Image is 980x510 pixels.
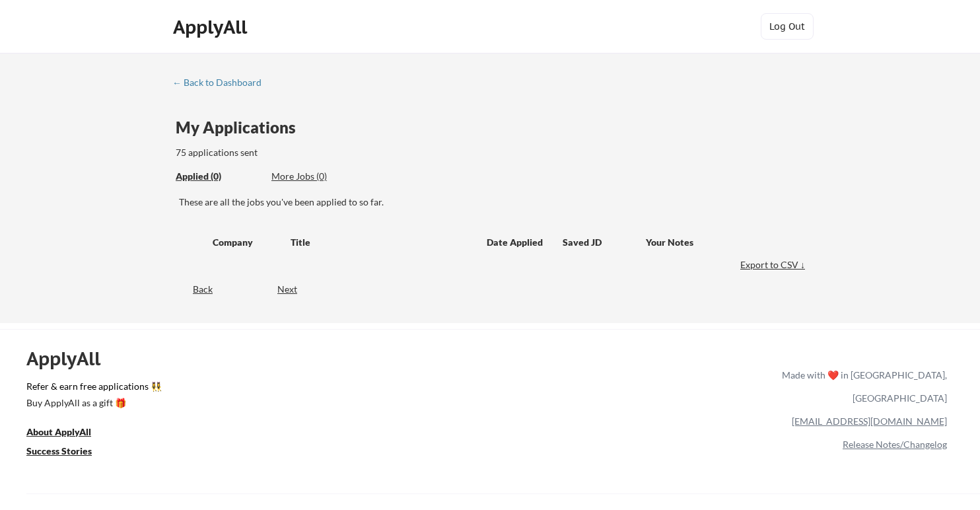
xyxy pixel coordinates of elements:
a: About ApplyAll [26,425,110,441]
div: Saved JD [563,230,646,254]
div: These are all the jobs you've been applied to so far. [179,196,808,209]
div: My Applications [176,120,306,135]
button: Log Out [761,13,814,40]
a: ← Back to Dashboard [172,77,271,91]
div: These are job applications we think you'd be a good fit for, but couldn't apply you to automatica... [271,170,368,184]
div: Export to CSV ↓ [740,258,808,272]
div: Next [277,283,312,296]
a: Release Notes/Changelog [843,439,947,450]
a: [EMAIL_ADDRESS][DOMAIN_NAME] [792,416,947,427]
div: More Jobs (0) [271,170,368,183]
div: Title [291,236,474,249]
div: Back [172,283,213,296]
div: 75 applications sent [176,146,431,159]
div: Buy ApplyAll as a gift 🎁 [26,398,158,408]
div: Date Applied [487,236,545,249]
div: ← Back to Dashboard [172,78,271,87]
div: These are all the jobs you've been applied to so far. [176,170,262,184]
div: Applied (0) [176,170,262,183]
u: Success Stories [26,445,92,456]
u: About ApplyAll [26,426,91,437]
a: Buy ApplyAll as a gift 🎁 [26,396,158,412]
div: ApplyAll [173,16,251,38]
a: Success Stories [26,444,110,460]
div: Your Notes [646,236,796,249]
div: Made with ❤️ in [GEOGRAPHIC_DATA], [GEOGRAPHIC_DATA] [777,363,947,410]
a: Refer & earn free applications 👯‍♀️ [26,382,506,396]
div: ApplyAll [26,347,116,370]
div: Company [213,236,279,249]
